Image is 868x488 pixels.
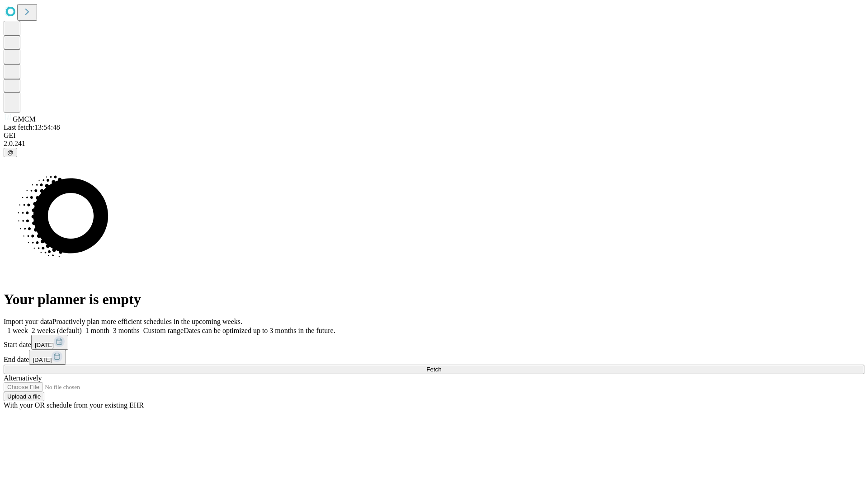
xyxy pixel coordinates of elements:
[29,350,66,365] button: [DATE]
[113,327,140,334] span: 3 months
[4,365,864,374] button: Fetch
[4,148,17,157] button: @
[4,401,144,409] span: With your OR schedule from your existing EHR
[7,327,28,334] span: 1 week
[4,123,60,131] span: Last fetch: 13:54:48
[4,335,864,350] div: Start date
[184,327,335,334] span: Dates can be optimized up to 3 months in the future.
[4,392,44,401] button: Upload a file
[4,350,864,365] div: End date
[32,327,82,334] span: 2 weeks (default)
[426,366,441,373] span: Fetch
[85,327,109,334] span: 1 month
[52,318,242,325] span: Proactively plan more efficient schedules in the upcoming weeks.
[4,318,52,325] span: Import your data
[13,115,36,123] span: GMCM
[4,131,864,140] div: GEI
[4,140,864,148] div: 2.0.241
[7,149,14,156] span: @
[143,327,184,334] span: Custom range
[33,357,52,363] span: [DATE]
[4,291,864,308] h1: Your planner is empty
[35,342,54,348] span: [DATE]
[31,335,68,350] button: [DATE]
[4,374,42,382] span: Alternatively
